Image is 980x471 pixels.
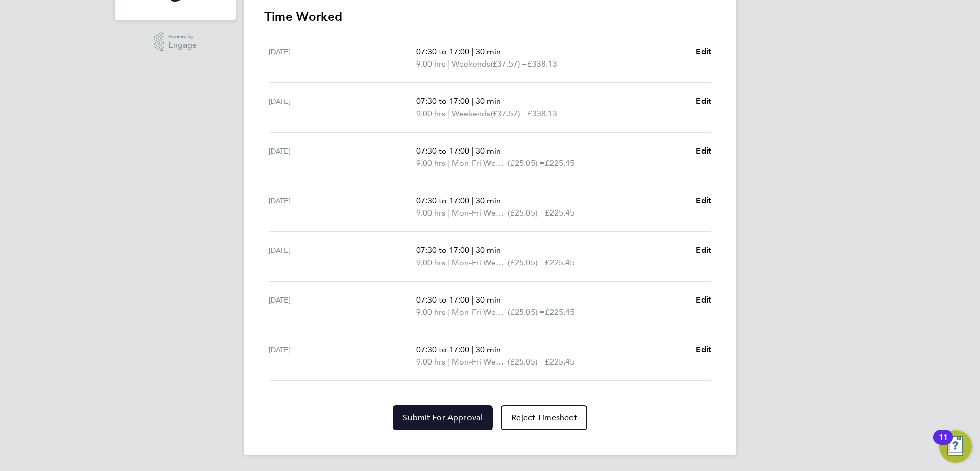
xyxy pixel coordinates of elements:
[269,46,416,70] div: [DATE]
[472,295,474,305] span: |
[545,258,575,267] span: £225.45
[476,245,501,255] span: 30 min
[447,109,450,118] span: |
[269,294,416,318] div: [DATE]
[472,96,474,106] span: |
[447,258,450,267] span: |
[269,195,416,219] div: [DATE]
[393,405,493,430] button: Submit For Approval
[416,245,469,255] span: 07:30 to 17:00
[476,345,501,354] span: 30 min
[696,245,711,255] span: Edit
[508,208,545,218] span: (£25.05) =
[696,195,711,207] a: Edit
[416,96,469,106] span: 07:30 to 17:00
[696,344,711,356] a: Edit
[416,307,445,317] span: 9.00 hrs
[476,295,501,305] span: 30 min
[416,196,469,205] span: 07:30 to 17:00
[269,244,416,269] div: [DATE]
[696,46,711,58] a: Edit
[452,207,508,219] span: Mon-Fri Weekdays
[416,258,445,267] span: 9.00 hrs
[545,208,575,218] span: £225.45
[696,345,711,354] span: Edit
[508,307,545,317] span: (£25.05) =
[508,357,545,367] span: (£25.05) =
[696,244,711,256] a: Edit
[491,109,527,118] span: (£37.57) =
[416,158,445,168] span: 9.00 hrs
[154,32,197,52] a: Powered byEngage
[476,47,501,56] span: 30 min
[696,295,711,305] span: Edit
[416,109,445,118] span: 9.00 hrs
[511,413,577,423] span: Reject Timesheet
[939,430,972,463] button: Open Resource Center, 11 new notifications
[416,59,445,69] span: 9.00 hrs
[416,208,445,218] span: 9.00 hrs
[447,158,450,168] span: |
[452,356,508,368] span: Mon-Fri Weekdays
[452,306,508,318] span: Mon-Fri Weekdays
[452,256,508,269] span: Mon-Fri Weekdays
[452,157,508,169] span: Mon-Fri Weekdays
[168,32,197,41] span: Powered by
[476,96,501,106] span: 30 min
[696,146,711,156] span: Edit
[527,59,557,69] span: £338.13
[527,109,557,118] span: £338.13
[696,294,711,306] a: Edit
[452,108,491,120] span: Weekends
[168,41,197,50] span: Engage
[452,58,491,70] span: Weekends
[472,146,474,156] span: |
[508,258,545,267] span: (£25.05) =
[269,145,416,169] div: [DATE]
[545,158,575,168] span: £225.45
[447,59,450,69] span: |
[501,405,587,430] button: Reject Timesheet
[476,196,501,205] span: 30 min
[264,9,716,25] h3: Time Worked
[696,196,711,205] span: Edit
[416,345,469,354] span: 07:30 to 17:00
[508,158,545,168] span: (£25.05) =
[403,413,482,423] span: Submit For Approval
[696,47,711,56] span: Edit
[472,245,474,255] span: |
[491,59,527,69] span: (£37.57) =
[472,196,474,205] span: |
[269,344,416,368] div: [DATE]
[476,146,501,156] span: 30 min
[545,357,575,367] span: £225.45
[269,95,416,120] div: [DATE]
[938,437,948,451] div: 11
[416,295,469,305] span: 07:30 to 17:00
[447,357,450,367] span: |
[416,146,469,156] span: 07:30 to 17:00
[447,307,450,317] span: |
[545,307,575,317] span: £225.45
[447,208,450,218] span: |
[416,47,469,56] span: 07:30 to 17:00
[696,96,711,106] span: Edit
[696,145,711,157] a: Edit
[472,345,474,354] span: |
[472,47,474,56] span: |
[416,357,445,367] span: 9.00 hrs
[696,95,711,108] a: Edit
